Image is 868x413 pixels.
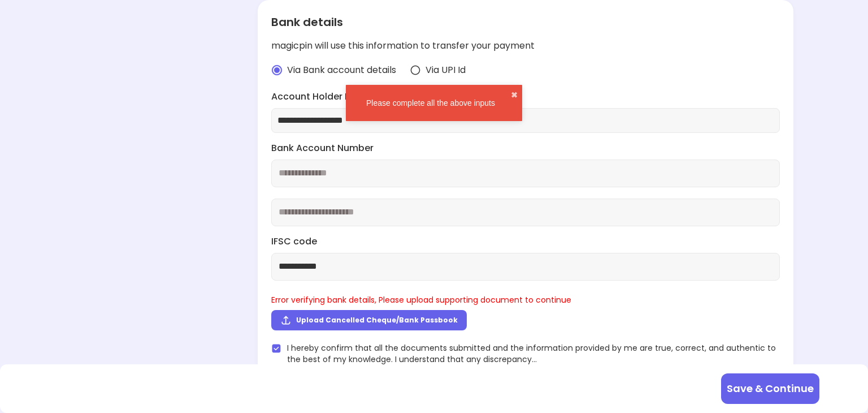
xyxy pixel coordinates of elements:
[296,315,458,325] span: Upload Cancelled Cheque/Bank Passbook
[271,294,780,306] div: Error verifying bank details, Please upload supporting document to continue
[721,373,819,404] button: Save & Continue
[271,40,780,53] div: magicpin will use this information to transfer your payment
[271,91,780,104] label: Account Holder Name
[287,342,780,365] span: I hereby confirm that all the documents submitted and the information provided by me are true, co...
[350,97,511,109] div: Please complete all the above inputs
[287,64,396,77] span: Via Bank account details
[271,14,780,31] div: Bank details
[410,64,421,76] img: radio
[271,235,780,248] label: IFSC code
[271,343,281,354] img: checked
[271,64,283,76] img: radio
[280,315,292,326] img: upload
[511,89,518,101] button: close
[271,142,780,155] label: Bank Account Number
[426,64,466,77] span: Via UPI Id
